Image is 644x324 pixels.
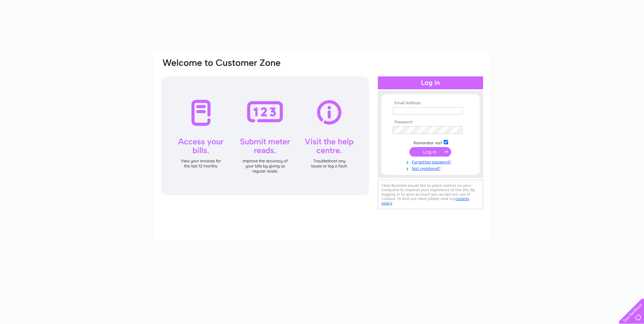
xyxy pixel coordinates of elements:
[393,165,470,171] a: Not registered?
[378,180,483,209] div: Clear Business would like to place cookies on your computer to improve your experience of the sit...
[409,147,451,157] input: Submit
[393,158,470,165] a: Forgotten password?
[391,139,470,146] td: Remember me?
[391,101,470,106] th: Email Address:
[391,120,470,125] th: Password:
[382,196,469,205] a: cookies policy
